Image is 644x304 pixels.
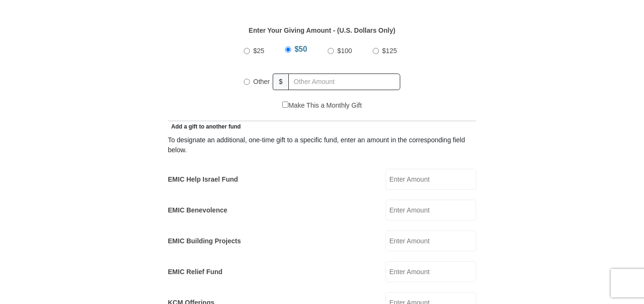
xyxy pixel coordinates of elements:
input: Other Amount [288,74,400,90]
label: EMIC Relief Fund [168,267,222,277]
span: $100 [337,47,352,55]
span: $125 [382,47,397,55]
label: EMIC Benevolence [168,205,227,215]
input: Enter Amount [386,169,476,190]
span: $ [273,74,289,90]
input: Enter Amount [386,230,476,251]
input: Enter Amount [386,200,476,221]
input: Enter Amount [386,261,476,282]
span: $50 [294,45,307,53]
label: Make This a Monthly Gift [282,101,362,111]
label: EMIC Building Projects [168,236,241,246]
strong: Enter Your Giving Amount - (U.S. Dollars Only) [248,27,395,34]
label: EMIC Help Israel Fund [168,175,238,184]
input: Make This a Monthly Gift [282,101,288,108]
span: Other [253,78,270,85]
span: Add a gift to another fund [168,123,241,130]
div: To designate an additional, one-time gift to a specific fund, enter an amount in the correspondin... [168,135,476,155]
span: $25 [253,47,264,55]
